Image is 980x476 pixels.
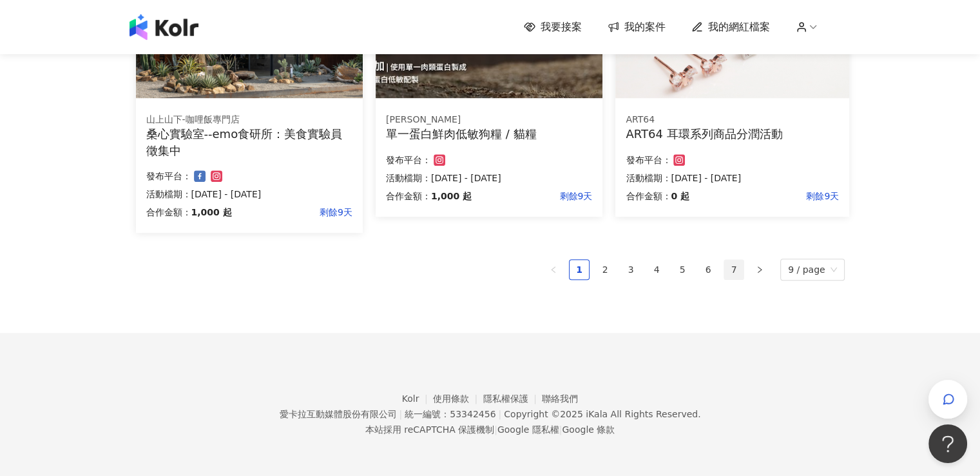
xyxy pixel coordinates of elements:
[494,424,497,435] span: |
[724,259,744,280] li: 7
[595,259,615,280] li: 2
[433,393,483,404] a: 使用條款
[543,259,564,280] li: Previous Page
[691,20,770,34] a: 我的網紅檔案
[624,20,666,34] span: 我的案件
[749,259,770,280] li: Next Page
[569,259,590,280] li: 1
[673,260,692,279] a: 5
[232,204,352,220] p: 剩餘9天
[543,259,564,280] button: left
[620,259,641,280] li: 3
[386,114,592,126] div: [PERSON_NAME]
[708,20,770,34] span: 我的網紅檔案
[756,266,764,273] span: right
[780,259,845,281] div: Page Size
[472,188,592,204] p: 剩餘9天
[504,409,700,419] div: Copyright © 2025 All Rights Reserved.
[626,126,839,142] div: ART64 耳環系列商品分潤活動
[386,188,431,204] p: 合作金額：
[524,20,582,34] a: 我要接案
[626,114,839,126] div: ART64
[559,424,562,435] span: |
[541,20,582,34] span: 我要接案
[146,126,352,158] div: 桑心實驗室--emo食研所：美食實驗員徵集中
[146,186,352,202] p: 活動檔期：[DATE] - [DATE]
[724,260,744,279] a: 7
[788,259,837,280] span: 9 / page
[386,170,592,186] p: 活動檔期：[DATE] - [DATE]
[671,188,689,204] p: 0 起
[550,266,557,273] span: left
[386,126,592,142] div: 單一蛋白鮮肉低敏狗糧 / 貓糧
[146,204,191,220] p: 合作金額：
[672,259,693,280] li: 5
[498,409,501,419] span: |
[279,409,396,419] div: 愛卡拉互動媒體股份有限公司
[365,422,615,437] span: 本站採用 reCAPTCHA 保護機制
[626,152,671,168] p: 發布平台：
[146,168,191,184] p: 發布平台：
[698,260,718,279] a: 6
[626,188,671,204] p: 合作金額：
[399,409,402,419] span: |
[562,424,615,435] a: Google 條款
[386,152,431,168] p: 發布平台：
[497,424,559,435] a: Google 隱私權
[130,14,198,40] img: logo
[928,424,967,463] iframe: Help Scout Beacon - Open
[570,260,589,279] a: 1
[431,188,472,204] p: 1,000 起
[146,114,352,126] div: 山上山下-咖哩飯專門店
[626,170,839,186] p: 活動檔期：[DATE] - [DATE]
[608,20,666,34] a: 我的案件
[647,260,666,279] a: 4
[689,188,839,204] p: 剩餘9天
[483,393,543,404] a: 隱私權保護
[595,260,615,279] a: 2
[749,259,770,280] button: right
[402,393,433,404] a: Kolr
[542,393,578,404] a: 聯絡我們
[405,409,495,419] div: 統一編號：53342456
[586,409,608,419] a: iKala
[191,204,232,220] p: 1,000 起
[621,260,640,279] a: 3
[698,259,718,280] li: 6
[646,259,667,280] li: 4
